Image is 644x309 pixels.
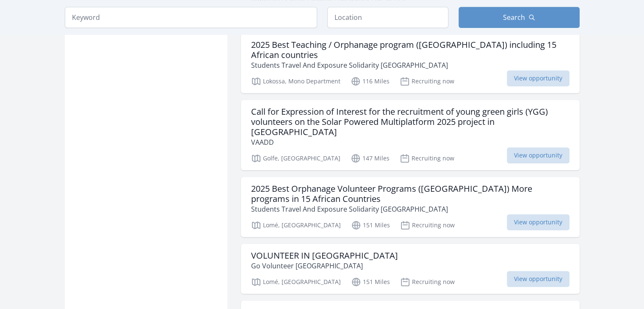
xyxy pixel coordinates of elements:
p: Recruiting now [400,277,455,287]
span: Search [503,12,525,22]
span: View opportunity [507,214,569,230]
p: VAADD [251,137,569,147]
p: Lomé, [GEOGRAPHIC_DATA] [251,277,341,287]
h3: 2025 Best Teaching / Orphanage program ([GEOGRAPHIC_DATA]) including 15 African countries [251,40,569,60]
input: Location [327,7,448,28]
p: Recruiting now [400,76,454,86]
p: Golfe, [GEOGRAPHIC_DATA] [251,153,340,163]
p: Recruiting now [400,153,454,163]
span: View opportunity [507,70,569,86]
h3: VOLUNTEER IN [GEOGRAPHIC_DATA] [251,251,398,261]
span: View opportunity [507,271,569,287]
h3: 2025 Best Orphanage Volunteer Programs ([GEOGRAPHIC_DATA]) More programs in 15 African Countries [251,184,569,204]
p: Students Travel And Exposure Solidarity [GEOGRAPHIC_DATA] [251,204,569,214]
p: 151 Miles [351,277,390,287]
a: 2025 Best Teaching / Orphanage program ([GEOGRAPHIC_DATA]) including 15 African countries Student... [241,33,580,93]
p: Go Volunteer [GEOGRAPHIC_DATA] [251,261,398,271]
p: Lokossa, Mono Department [251,76,340,86]
input: Keyword [65,7,317,28]
p: 147 Miles [351,153,390,163]
span: View opportunity [507,147,569,163]
p: 116 Miles [351,76,390,86]
p: Recruiting now [400,220,455,230]
a: 2025 Best Orphanage Volunteer Programs ([GEOGRAPHIC_DATA]) More programs in 15 African Countries ... [241,177,580,237]
p: Lomé, [GEOGRAPHIC_DATA] [251,220,341,230]
button: Search [459,7,580,28]
p: 151 Miles [351,220,390,230]
h3: Call for Expression of Interest for the recruitment of young green girls (YGG) volunteers on the ... [251,107,569,137]
a: VOLUNTEER IN [GEOGRAPHIC_DATA] Go Volunteer [GEOGRAPHIC_DATA] Lomé, [GEOGRAPHIC_DATA] 151 Miles R... [241,244,580,294]
a: Call for Expression of Interest for the recruitment of young green girls (YGG) volunteers on the ... [241,100,580,170]
p: Students Travel And Exposure Solidarity [GEOGRAPHIC_DATA] [251,60,569,70]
